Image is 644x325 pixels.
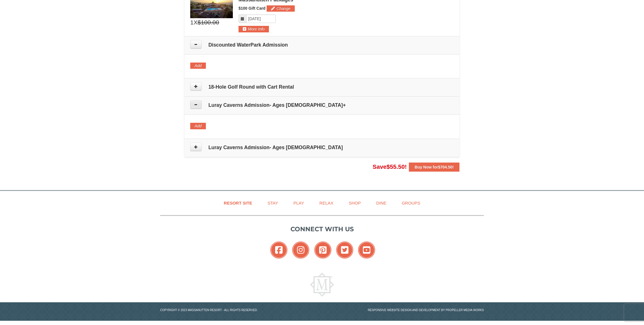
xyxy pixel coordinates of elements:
strong: Buy Now for ! [415,165,454,169]
button: Add [190,123,206,129]
span: $100 Gift Card [239,6,265,11]
button: Change [267,5,295,12]
img: Massanutten Resort Logo [310,273,334,297]
button: Buy Now for$704.50! [409,163,459,172]
span: $100.00 [198,18,219,27]
a: Shop [342,197,368,209]
a: Stay [260,197,285,209]
button: Add [190,63,206,69]
h4: Luray Caverns Admission- Ages [DEMOGRAPHIC_DATA] [190,145,454,150]
p: Copyright © 2023 Massanutten Resort - All Rights Reserved. [156,308,322,312]
h4: Discounted WaterPark Admission [190,42,454,48]
span: $55.50 [386,163,405,170]
button: More Info [239,26,269,32]
a: Resort Site [217,197,259,209]
h4: 18-Hole Golf Round with Cart Rental [190,84,454,90]
a: Relax [312,197,340,209]
span: Save ! [373,163,407,170]
a: Play [286,197,311,209]
a: Responsive website design and development by Propeller Media Works [368,309,484,312]
a: Dine [369,197,394,209]
h4: Luray Caverns Admission- Ages [DEMOGRAPHIC_DATA]+ [190,102,454,108]
p: Connect with us [160,224,484,234]
span: $704.50 [438,165,453,169]
a: Groups [395,197,427,209]
span: 1 [190,18,194,27]
span: X [194,18,198,27]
